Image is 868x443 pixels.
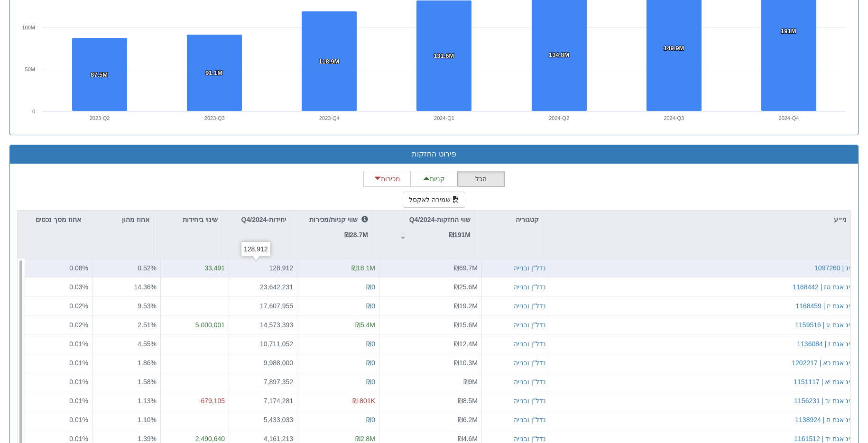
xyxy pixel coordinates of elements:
div: 0.01% [29,396,88,405]
div: נדל"ן ובנייה [514,339,546,348]
p: שינוי ביחידות [183,214,218,225]
tspan: 149.9M [664,45,684,52]
text: 2023-Q3 [204,115,225,121]
button: נדל"ן ובנייה [514,320,546,329]
div: נדל"ן ובנייה [514,377,546,386]
div: 0.01% [29,415,88,424]
div: 9.53 % [96,301,157,310]
span: ₪10.3M [454,359,478,366]
text: 2023-Q4 [319,115,340,121]
button: נדל"ן ובנייה [514,396,546,405]
p: שווי קניות/מכירות [309,214,368,225]
span: ₪25.6M [454,283,478,290]
text: 2024-Q2 [549,115,569,121]
div: 1.86 % [96,358,157,367]
span: ₪-801K [352,397,375,404]
button: מכירות [363,171,411,187]
button: ביג אגח יא | 1151117 [794,377,854,386]
button: הכל [457,171,505,187]
text: 50M [25,66,35,72]
div: 7,897,352 [233,377,293,386]
button: שמירה לאקסל [403,192,465,208]
div: 0.52 % [96,263,157,273]
div: 128,912 [241,242,270,256]
button: ביג אגח יג | 1159516 [795,320,854,329]
div: אחוז מסך נכסים [18,211,85,229]
span: ₪9M [463,378,478,385]
div: 23,642,231 [233,282,293,291]
div: 10,711,052 [233,339,293,348]
div: 4,161,213 [233,434,293,443]
text: 2023-Q2 [90,115,110,121]
div: 1.39 % [96,434,157,443]
span: ₪5.4M [355,321,375,328]
button: ביג אגח כא | 1202217 [792,358,854,367]
div: 128,912 [233,263,293,273]
text: 2024-Q3 [664,115,684,121]
button: ביג | 1097260 [814,263,854,273]
strong: ₪191M [449,231,471,239]
tspan: 118.9M [319,58,339,65]
span: ₪15.6M [454,321,478,328]
button: נדל"ן ובנייה [514,263,546,273]
strong: ₪28.7M [344,231,368,239]
div: 9,988,000 [233,358,293,367]
span: ₪19.2M [454,302,478,309]
div: 0.02% [29,301,88,310]
button: קניות [410,171,458,187]
div: ביג אגח ח | 1138924 [795,415,854,424]
div: 5,433,033 [233,415,293,424]
button: ביג אגח ז | 1136084 [797,339,854,348]
span: ₪12.4M [454,340,478,347]
button: נדל"ן ובנייה [514,415,546,424]
div: נדל"ן ובנייה [514,434,546,443]
button: נדל"ן ובנייה [514,282,546,291]
span: ₪6.2M [458,415,478,423]
div: 0.03% [29,282,88,291]
div: נדל"ן ובנייה [514,358,546,367]
p: שווי החזקות-Q4/2024 [409,214,471,225]
div: 5,000,001 [165,320,225,329]
div: 33,491 [165,263,225,273]
button: ביג אגח יד | 1161512 [794,434,854,443]
button: ביג אגח יז | 1168459 [795,301,854,310]
span: ₪0 [366,340,375,347]
button: ביג אגח יב | 1156231 [794,396,854,405]
span: ₪2.8M [355,434,375,442]
span: ₪0 [366,359,375,366]
button: ביג אגח טז | 1168442 [793,282,854,291]
text: 2024-Q1 [434,115,454,121]
span: ₪0 [366,283,375,290]
span: ₪0 [366,378,375,385]
div: 7,174,281 [233,396,293,405]
span: ₪18.1M [351,264,375,272]
div: 2.51 % [96,320,157,329]
div: 2,490,640 [165,434,225,443]
div: 0.01% [29,339,88,348]
span: ₪8.5M [458,397,478,404]
text: 100M [22,25,35,30]
div: 0.02% [29,320,88,329]
button: נדל"ן ובנייה [514,301,546,310]
div: ני״ע [543,211,850,229]
div: -679,105 [165,396,225,405]
tspan: 91.1M [205,69,222,76]
text: 0 [32,109,35,114]
span: ₪4.6M [458,434,478,442]
div: 0.01% [29,358,88,367]
div: 0.08% [29,263,88,273]
tspan: 191M [781,28,796,35]
div: 1.13 % [96,396,157,405]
